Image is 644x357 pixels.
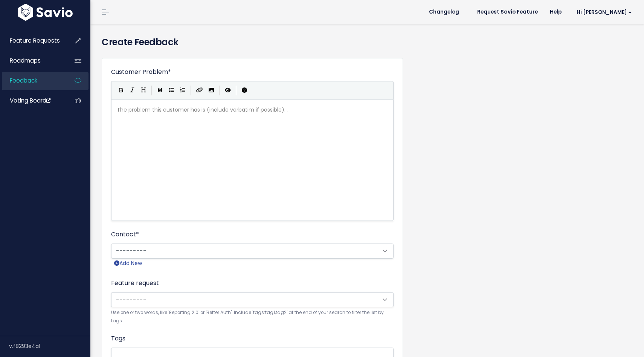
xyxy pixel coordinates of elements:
small: Use one or two words, like 'Reporting 2.0' or 'Better Auth'. Include 'tags:tag1,tag2' at the end ... [111,309,394,325]
span: Changelog [429,9,459,15]
img: logo-white.9d6f32f41409.svg [16,4,75,21]
a: Hi [PERSON_NAME] [568,6,638,18]
span: Hi [PERSON_NAME] [577,9,632,15]
i: | [191,86,191,95]
button: Bold [115,85,127,96]
a: Add New [114,259,142,268]
a: Request Savio Feature [471,6,544,18]
h4: Create Feedback [102,35,633,49]
button: Import an image [206,85,217,96]
a: Feature Requests [2,32,63,49]
button: Quote [154,85,166,96]
span: Roadmaps [10,57,41,64]
button: Toggle Preview [222,85,233,96]
i: | [151,86,152,95]
button: Markdown Guide [239,85,250,96]
button: Numbered List [177,85,188,96]
i: | [219,86,220,95]
span: Voting Board [10,97,50,104]
button: Heading [138,85,149,96]
a: Help [544,6,568,18]
span: Feature Requests [10,37,60,44]
a: Roadmaps [2,52,63,69]
i: | [236,86,237,95]
label: Customer Problem [111,67,171,77]
a: Voting Board [2,92,63,109]
label: Tags [111,334,125,343]
label: Feature request [111,279,159,288]
button: Italic [127,85,138,96]
div: v.f8293e4a1 [9,336,90,356]
label: Contact [111,230,139,239]
span: Feedback [10,77,37,84]
button: Generic List [166,85,177,96]
button: Create Link [194,85,206,96]
a: Feedback [2,72,63,89]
